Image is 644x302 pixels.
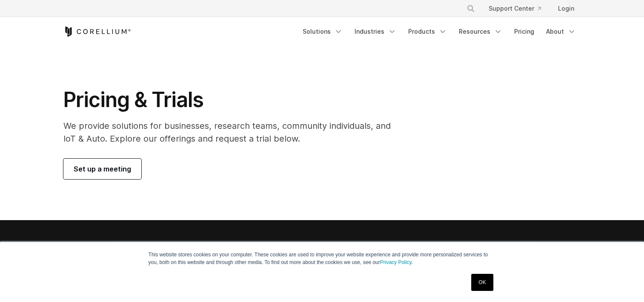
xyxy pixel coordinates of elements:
a: Corellium Home [63,26,131,37]
a: Set up a meeting [63,159,141,179]
a: Industries [349,24,401,39]
button: Search [463,1,478,16]
a: Pricing [509,24,539,39]
h1: Pricing & Trials [63,87,403,113]
a: Support Center [482,1,548,16]
div: Navigation Menu [298,24,581,39]
p: This website stores cookies on your computer. These cookies are used to improve your website expe... [149,251,496,266]
span: Set up a meeting [74,164,131,174]
div: Navigation Menu [456,1,581,16]
a: OK [471,274,493,291]
a: Products [403,24,452,39]
a: Solutions [298,24,348,39]
p: We provide solutions for businesses, research teams, community individuals, and IoT & Auto. Explo... [63,119,403,145]
a: Login [551,1,581,16]
a: Resources [454,24,507,39]
a: About [541,24,581,39]
a: Privacy Policy. [380,259,413,265]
